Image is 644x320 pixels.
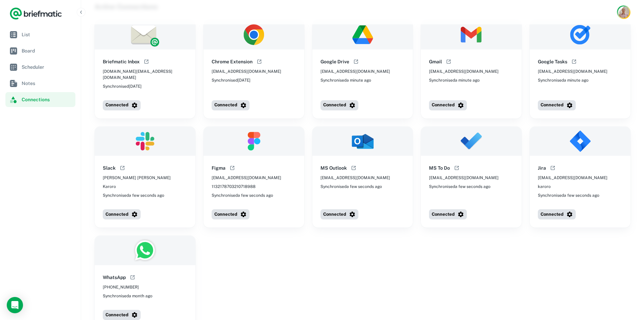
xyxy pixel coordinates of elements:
[538,58,567,65] h6: Google Tasks
[128,273,137,281] button: Open help documentation
[212,77,251,83] span: Synchronised [DATE]
[320,58,349,65] h6: Google Drive
[204,20,304,49] img: Chrome Extension
[5,76,75,91] a: Notes
[9,7,62,20] a: Logo
[538,175,607,181] span: [EMAIL_ADDRESS][DOMAIN_NAME]
[429,77,480,83] span: Synchronised a minute ago
[103,83,142,89] span: Synchronised [DATE]
[212,68,281,74] span: [EMAIL_ADDRESS][DOMAIN_NAME]
[618,6,629,18] img: Rob Mark
[103,68,187,81] span: [DOMAIN_NAME][EMAIL_ADDRESS][DOMAIN_NAME]
[538,100,576,110] button: Connected
[118,164,126,172] button: Open help documentation
[320,164,347,172] h6: MS Outlook
[212,184,256,190] span: 1132178703210718988
[103,164,116,172] h6: Slack
[103,310,141,320] button: Connected
[5,27,75,42] a: List
[212,175,281,181] span: [EMAIL_ADDRESS][DOMAIN_NAME]
[352,58,360,66] button: Open help documentation
[142,58,150,66] button: Open help documentation
[453,164,461,172] button: Open help documentation
[429,68,499,74] span: [EMAIL_ADDRESS][DOMAIN_NAME]
[212,58,253,65] h6: Chrome Extension
[421,20,522,49] img: Gmail
[103,58,140,65] h6: Briefmatic Inbox
[570,58,578,66] button: Open help documentation
[212,164,225,172] h6: Figma
[320,77,371,83] span: Synchronised a minute ago
[429,58,442,65] h6: Gmail
[255,58,263,66] button: Open help documentation
[538,77,589,83] span: Synchronised a minute ago
[312,20,413,49] img: Google Drive
[538,209,576,219] button: Connected
[5,92,75,107] a: Connections
[103,274,126,281] h6: WhatsApp
[421,127,522,156] img: MS To Do
[538,68,607,74] span: [EMAIL_ADDRESS][DOMAIN_NAME]
[103,192,164,198] span: Synchronised a few seconds ago
[429,164,450,172] h6: MS To Do
[103,184,116,190] span: Karoro
[320,209,358,219] button: Connected
[5,60,75,74] a: Scheduler
[7,297,23,313] div: Open Intercom Messenger
[22,80,73,87] span: Notes
[22,31,73,38] span: List
[22,63,73,71] span: Scheduler
[320,68,390,74] span: [EMAIL_ADDRESS][DOMAIN_NAME]
[22,96,73,103] span: Connections
[538,164,546,172] h6: Jira
[212,192,273,198] span: Synchronised a few seconds ago
[549,164,557,172] button: Open help documentation
[204,127,304,156] img: Figma
[228,164,236,172] button: Open help documentation
[312,127,413,156] img: MS Outlook
[429,209,467,219] button: Connected
[350,164,358,172] button: Open help documentation
[212,100,249,110] button: Connected
[95,236,195,265] img: WhatsApp
[617,5,630,19] button: Account button
[103,175,171,181] span: [PERSON_NAME] [PERSON_NAME]
[320,184,382,190] span: Synchronised a few seconds ago
[530,20,630,49] img: Google Tasks
[320,175,390,181] span: [EMAIL_ADDRESS][DOMAIN_NAME]
[5,43,75,58] a: Board
[429,175,499,181] span: [EMAIL_ADDRESS][DOMAIN_NAME]
[103,100,141,110] button: Connected
[95,127,195,156] img: Slack
[320,100,358,110] button: Connected
[95,20,195,49] img: Briefmatic Inbox
[103,209,141,219] button: Connected
[212,209,249,219] button: Connected
[445,58,453,66] button: Open help documentation
[103,293,152,299] span: Synchronised a month ago
[429,184,491,190] span: Synchronised a few seconds ago
[103,284,139,290] span: [PHONE_NUMBER]
[538,184,551,190] span: karoro
[22,47,73,55] span: Board
[538,192,599,198] span: Synchronised a few seconds ago
[429,100,467,110] button: Connected
[530,127,630,156] img: Jira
